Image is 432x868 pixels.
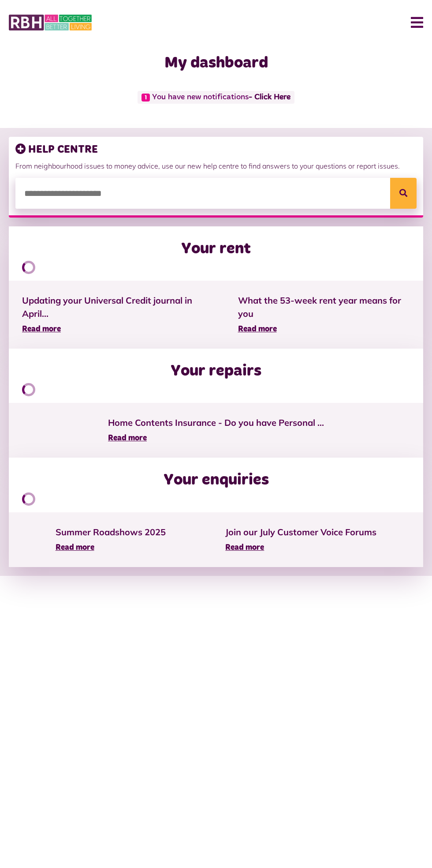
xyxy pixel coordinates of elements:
span: Read more [22,325,61,333]
span: You have new notifications [138,91,294,104]
span: What the 53-week rent year means for you [238,294,410,320]
span: Updating your Universal Credit journal in April... [22,294,212,320]
span: Read more [108,434,147,442]
a: Home Contents Insurance - Do you have Personal ... Read more [108,416,324,444]
span: 1 [142,94,150,101]
span: Summer Roadshows 2025 [56,526,166,539]
a: What the 53-week rent year means for you Read more [238,294,410,335]
h1: My dashboard [9,54,423,73]
h3: HELP CENTRE [15,143,417,156]
span: Home Contents Insurance - Do you have Personal ... [108,416,324,429]
a: Summer Roadshows 2025 Read more [56,526,166,554]
h2: Your enquiries [164,471,269,490]
span: Read more [56,544,94,552]
img: MyRBH [9,13,92,32]
p: From neighbourhood issues to money advice, use our new help centre to find answers to your questi... [15,161,417,171]
span: Read more [238,325,277,333]
span: Read more [225,544,264,552]
h2: Your rent [181,240,251,259]
a: Updating your Universal Credit journal in April... Read more [22,294,212,335]
h2: Your repairs [171,362,261,381]
a: - Click Here [249,93,290,101]
span: Join our July Customer Voice Forums [225,526,376,539]
a: Join our July Customer Voice Forums Read more [225,526,376,554]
